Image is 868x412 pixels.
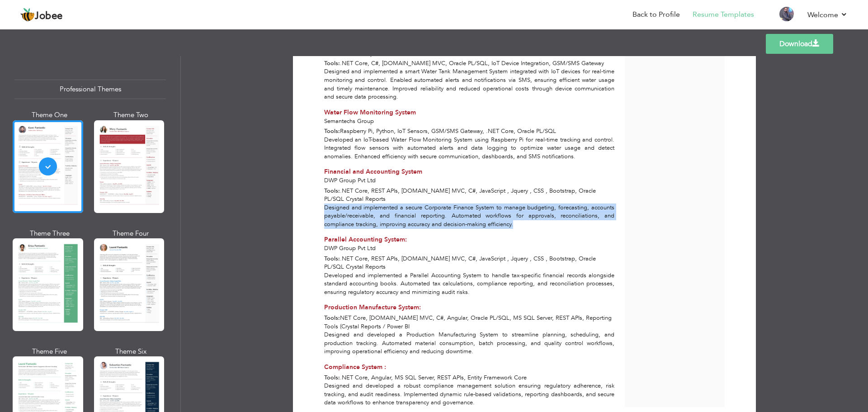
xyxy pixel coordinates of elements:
span: DWP Group Pvt Ltd [324,176,376,185]
a: Jobee [20,8,63,22]
div: Developed an IoT-based Water Flow Monitoring System using Raspberry Pi for real-time tracking and... [319,136,620,161]
span: Tools: [324,59,340,67]
span: Raspberry Pi, Python, IoT Sensors, GSM/SMS Gateway, .NET Core, Oracle PL/SQL [340,127,556,135]
div: Developed and implemented a Parallel Accounting System to handle tax-specific financial records a... [319,271,620,297]
img: Profile Img [779,7,794,21]
a: Download [766,34,833,54]
div: Theme Two [96,110,166,120]
div: Designed and developed a Production Manufacturing System to streamline planning, scheduling, and ... [319,331,620,356]
div: Theme One [14,110,85,120]
a: Back to Profile [632,9,680,20]
div: Theme Four [96,229,166,238]
span: Tools: [324,127,340,135]
span: Parallel Accounting System: [324,235,407,244]
span: NET Core, [DOMAIN_NAME] MVC, C#, Angular, Oracle PL/SQL, MS SQL Server, REST APIs, Reporting Tool... [324,314,612,331]
div: Theme Five [14,347,85,356]
span: .NET Core, C#, [DOMAIN_NAME] MVC, Oracle PL/SQL, IoT Device Integration, GSM/SMS Gateway [340,59,604,67]
span: DWP Group Pvt Ltd [324,244,376,252]
span: Tools: [324,314,340,322]
div: Theme Six [96,347,166,356]
span: Water Flow Monitoring System [324,108,416,117]
a: Resume Templates [693,9,754,20]
div: Designed and implemented a smart Water Tank Management System integrated with IoT devices for rea... [319,67,620,101]
span: Jobee [35,11,63,21]
span: Financial and Accounting System [324,167,422,176]
div: Designed and implemented a secure Corporate Finance System to manage budgeting, forecasting, acco... [319,204,620,229]
span: .NET Core, REST APIs, [DOMAIN_NAME] MVC, C#, JavaScript , Jquery , CSS , Bootstrap, Oracle PL/SQL... [324,255,596,271]
span: Compliance System : [324,363,386,371]
span: Semantechs Group [324,117,374,125]
span: Tools: [324,374,340,382]
span: Tools: [324,255,340,263]
div: Professional Themes [14,80,166,99]
span: Semantechs Group Pvt Ltd [324,49,394,57]
a: Welcome [807,9,848,20]
img: jobee.io [20,8,35,22]
span: Tools: [324,187,340,195]
span: Production Manufacture System: [324,303,421,312]
div: Designed and developed a robust compliance management solution ensuring regulatory adherence, ris... [319,382,620,407]
span: .NET Core, Angular, MS SQL Server, REST APIs, Entity Framework Core [340,374,527,382]
div: Theme Three [14,229,85,238]
span: .NET Core, REST APIs, [DOMAIN_NAME] MVC, C#, JavaScript , Jquery , CSS , Bootstrap, Oracle PL/SQL... [324,187,596,204]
